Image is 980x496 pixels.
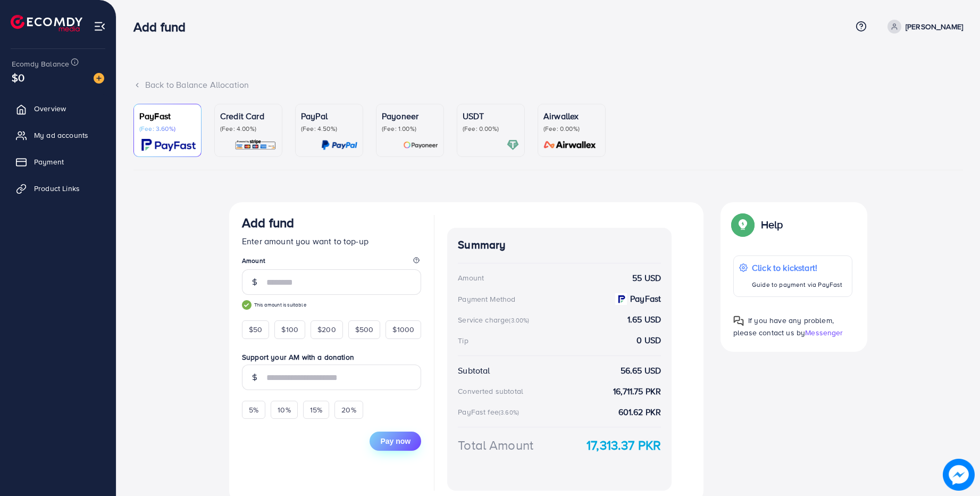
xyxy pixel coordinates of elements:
[242,215,294,230] h3: Add fund
[139,125,196,133] p: (Fee: 3.60%)
[733,315,834,338] span: If you have any problem, please contact us by
[615,293,627,305] img: payment
[12,70,24,85] span: $0
[458,294,515,304] div: Payment Method
[733,316,744,326] img: Popup guide
[392,324,414,335] span: $1000
[636,334,661,346] strong: 0 USD
[632,272,661,284] strong: 55 USD
[458,238,661,252] h4: Summary
[752,278,842,291] p: Guide to payment via PayFast
[8,178,108,199] a: Product Links
[242,300,252,310] img: guide
[34,183,80,194] span: Product Links
[8,98,108,119] a: Overview
[463,125,519,133] p: (Fee: 0.00%)
[242,300,421,310] small: This amount is suitable
[906,20,963,33] p: [PERSON_NAME]
[630,293,661,305] strong: PayFast
[621,365,661,377] strong: 56.65 USD
[883,20,963,34] a: [PERSON_NAME]
[321,139,357,151] img: card
[752,261,842,274] p: Click to kickstart!
[242,256,421,269] legend: Amount
[507,139,519,151] img: card
[220,110,277,122] p: Credit Card
[249,324,262,335] span: $50
[458,386,523,396] div: Converted subtotal
[220,125,277,133] p: (Fee: 4.00%)
[761,218,783,231] p: Help
[382,125,438,133] p: (Fee: 1.00%)
[458,407,522,417] div: PayFast fee
[242,352,421,362] label: Support your AM with a donation
[382,110,438,122] p: Payoneer
[8,125,108,146] a: My ad accounts
[540,139,600,151] img: card
[355,324,374,335] span: $500
[463,110,519,122] p: USDT
[458,436,533,454] div: Total Amount
[133,79,963,91] div: Back to Balance Allocation
[139,110,196,122] p: PayFast
[543,110,600,122] p: Airwallex
[281,324,298,335] span: $100
[458,365,490,377] div: Subtotal
[94,20,106,32] img: menu
[141,139,196,151] img: card
[587,436,661,454] strong: 17,313.37 PKR
[543,125,600,133] p: (Fee: 0.00%)
[458,272,484,283] div: Amount
[8,151,108,172] a: Payment
[613,385,661,398] strong: 16,711.75 PKR
[733,215,752,234] img: Popup guide
[943,459,975,491] img: image
[627,313,661,326] strong: 1.65 USD
[310,404,322,415] span: 15%
[12,59,69,69] span: Ecomdy Balance
[94,73,104,84] img: image
[499,408,519,417] small: (3.60%)
[278,404,290,415] span: 10%
[380,437,411,445] span: Pay now
[34,130,88,140] span: My ad accounts
[242,235,421,247] p: Enter amount you want to top-up
[34,103,66,114] span: Overview
[249,404,258,415] span: 5%
[133,19,194,35] h3: Add fund
[618,406,661,418] strong: 601.62 PKR
[234,139,277,151] img: card
[805,327,843,338] span: Messenger
[341,404,356,415] span: 20%
[34,156,64,167] span: Payment
[317,324,336,335] span: $200
[11,15,82,31] img: logo
[403,139,438,151] img: card
[301,110,357,122] p: PayPal
[509,316,529,325] small: (3.00%)
[301,125,357,133] p: (Fee: 4.50%)
[370,432,421,451] button: Pay now
[458,335,468,346] div: Tip
[458,315,532,325] div: Service charge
